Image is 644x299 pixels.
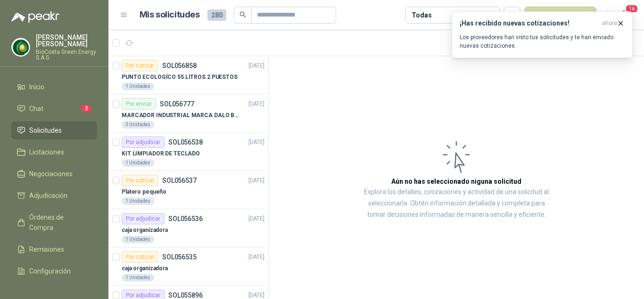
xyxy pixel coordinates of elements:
[140,8,200,22] h1: Mis solicitudes
[524,7,596,24] button: Nueva solicitud
[108,94,268,133] a: Por enviarSOL056777[DATE] MARCADOR INDUSTRIAL MARCA DALO BLANCO3 Unidades
[81,105,91,112] span: 2
[162,254,197,260] p: SOL056535
[122,121,154,128] div: 3 Unidades
[122,274,154,282] div: 1 Unidades
[122,226,168,235] p: caja organizadora
[460,19,598,27] h3: ¡Has recibido nuevas cotizaciones!
[460,33,625,50] p: Los proveedores han visto tus solicitudes y te han enviado nuevas cotizaciones.
[11,208,97,237] a: Órdenes de Compra
[29,147,64,157] span: Licitaciones
[122,213,165,224] div: Por adjudicar
[108,133,268,171] a: Por adjudicarSOL056538[DATE] KIT LIMPIADOR DE TECLADO1 Unidades
[29,169,73,179] span: Negociaciones
[11,78,97,96] a: Inicio
[122,60,158,71] div: Por cotizar
[122,149,200,158] p: KIT LIMPIADOR DE TECLADO
[207,9,226,21] span: 280
[160,101,194,107] p: SOL056777
[122,137,165,148] div: Por adjudicar
[29,244,64,255] span: Remisiones
[452,11,633,58] button: ¡Has recibido nuevas cotizaciones!ahora Los proveedores han visto tus solicitudes y te han enviad...
[122,175,158,186] div: Por cotizar
[11,121,97,139] a: Solicitudes
[108,209,268,248] a: Por adjudicarSOL056536[DATE] caja organizadora1 Unidades
[29,82,44,92] span: Inicio
[122,83,154,90] div: 1 Unidades
[12,38,30,56] img: Company Logo
[11,143,97,161] a: Licitaciones
[122,236,154,243] div: 1 Unidades
[122,251,158,263] div: Por cotizar
[122,98,156,110] div: Por enviar
[248,214,264,223] p: [DATE]
[602,19,617,27] span: ahora
[625,4,638,13] span: 16
[122,73,238,82] p: PUNTO ECOLOGÍCO 55 LITROS 2 PUESTOS
[248,176,264,185] p: [DATE]
[168,139,203,145] p: SOL056538
[11,240,97,258] a: Remisiones
[36,34,97,47] p: [PERSON_NAME] [PERSON_NAME]
[248,100,264,109] p: [DATE]
[239,11,246,18] span: search
[11,11,59,23] img: Logo peakr
[29,125,62,136] span: Solicitudes
[248,253,264,262] p: [DATE]
[36,49,97,60] p: BioCosta Green Energy S.A.S
[11,262,97,280] a: Configuración
[122,159,154,167] div: 1 Unidades
[11,165,97,183] a: Negociaciones
[122,264,168,273] p: caja organizadora
[168,292,203,299] p: SOL055896
[248,61,264,70] p: [DATE]
[391,176,521,187] h3: Aún no has seleccionado niguna solicitud
[108,248,268,286] a: Por cotizarSOL056535[DATE] caja organizadora1 Unidades
[122,197,154,205] div: 1 Unidades
[248,138,264,147] p: [DATE]
[162,62,197,69] p: SOL056858
[162,177,197,184] p: SOL056537
[168,215,203,222] p: SOL056536
[29,190,67,201] span: Adjudicación
[11,100,97,118] a: Chat2
[363,187,550,221] p: Explora los detalles, cotizaciones y actividad de una solicitud al seleccionarla. Obtén informaci...
[616,7,633,24] button: 16
[122,188,166,196] p: Platero pequeño
[11,187,97,205] a: Adjudicación
[122,111,239,120] p: MARCADOR INDUSTRIAL MARCA DALO BLANCO
[29,103,43,114] span: Chat
[108,56,268,94] a: Por cotizarSOL056858[DATE] PUNTO ECOLOGÍCO 55 LITROS 2 PUESTOS1 Unidades
[412,10,431,20] div: Todas
[29,212,88,233] span: Órdenes de Compra
[29,266,71,276] span: Configuración
[108,171,268,209] a: Por cotizarSOL056537[DATE] Platero pequeño1 Unidades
